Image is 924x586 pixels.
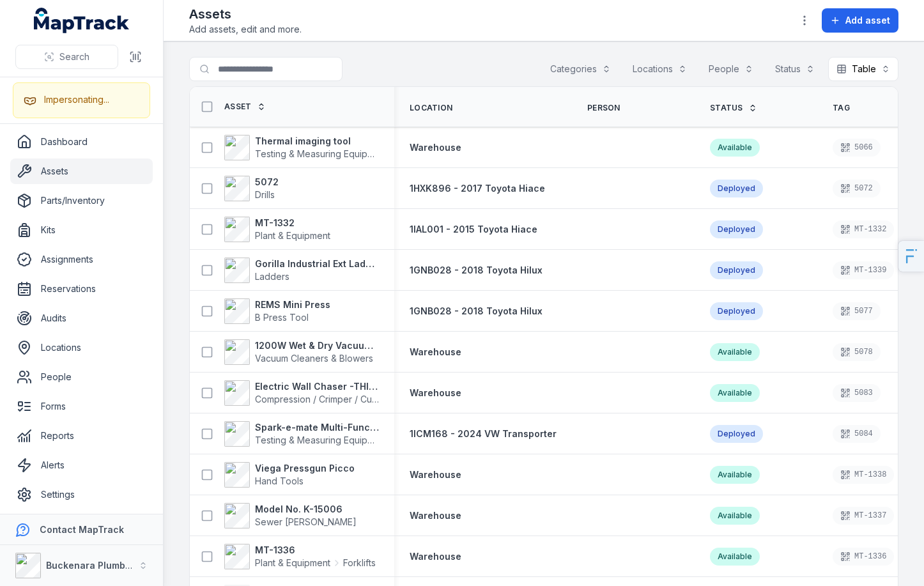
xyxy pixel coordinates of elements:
a: Assets [10,158,153,184]
div: Impersonating... [44,93,109,106]
strong: Viega Pressgun Picco [255,462,355,475]
div: 5083 [833,384,881,402]
a: Settings [10,482,153,507]
a: 1IAL001 - 2015 Toyota Hiace [410,223,537,236]
a: Dashboard [10,129,153,155]
div: MT-1336 [833,548,894,566]
a: Warehouse [410,346,461,359]
strong: MT-1336 [255,544,376,557]
div: Available [710,548,760,566]
a: People [10,364,153,390]
strong: Model No. K-15006 [255,503,357,516]
span: Drills [255,189,275,200]
div: 5077 [833,302,881,320]
span: Search [59,50,89,63]
div: Deployed [710,302,763,320]
span: Asset [224,102,252,112]
a: Reports [10,423,153,449]
div: MT-1332 [833,220,894,238]
button: Add asset [822,8,898,33]
span: 1ICM168 - 2024 VW Transporter [410,428,557,439]
a: Electric Wall Chaser -THIS BELONGS TO [PERSON_NAME] PERSONALLYCompression / Crimper / Cutter / [P... [224,380,379,406]
a: Kits [10,217,153,243]
span: Plant & Equipment [255,230,330,241]
div: 5078 [833,343,881,361]
span: 1HXK896 - 2017 Toyota Hiace [410,183,545,194]
span: Warehouse [410,346,461,357]
div: Deployed [710,425,763,443]
a: Gorilla Industrial Ext LadderLadders [224,258,379,283]
strong: MT-1332 [255,217,330,229]
a: Thermal imaging toolTesting & Measuring Equipment [224,135,379,160]
a: Warehouse [410,387,461,399]
div: MT-1339 [833,261,894,279]
span: 1GNB028 - 2018 Toyota Hilux [410,265,543,275]
span: Warehouse [410,510,461,521]
span: Vacuum Cleaners & Blowers [255,353,373,364]
a: Locations [10,335,153,360]
span: Warehouse [410,142,461,153]
a: Warehouse [410,141,461,154]
span: Plant & Equipment [255,557,330,569]
span: Warehouse [410,469,461,480]
div: 5072 [833,180,881,197]
a: Reservations [10,276,153,302]
a: Spark-e-mate Multi-Function Electrical Installation Safety TesterTesting & Measuring Equipment [224,421,379,447]
a: 1HXK896 - 2017 Toyota Hiace [410,182,545,195]
a: MT-1332Plant & Equipment [224,217,330,242]
a: 1GNB028 - 2018 Toyota Hilux [410,264,543,277]
a: Status [710,103,757,113]
span: Status [710,103,743,113]
div: 5066 [833,139,881,157]
button: Status [767,57,823,81]
div: Deployed [710,220,763,238]
span: Hand Tools [255,475,304,486]
div: Available [710,343,760,361]
a: REMS Mini PressB Press Tool [224,298,330,324]
a: Warehouse [410,550,461,563]
div: MT-1338 [833,466,894,484]
a: MapTrack [34,8,130,33]
span: Warehouse [410,551,461,562]
a: MT-1336Plant & EquipmentForklifts [224,544,376,569]
span: Testing & Measuring Equipment [255,435,388,445]
button: Search [15,45,118,69]
button: Table [828,57,898,81]
strong: Contact MapTrack [40,524,124,535]
strong: 5072 [255,176,279,189]
a: Assignments [10,247,153,272]
strong: Buckenara Plumbing Gas & Electrical [46,560,214,571]
span: Tag [833,103,850,113]
div: Available [710,384,760,402]
div: Deployed [710,261,763,279]
span: Ladders [255,271,289,282]
a: Forms [10,394,153,419]
button: People [700,57,762,81]
a: Warehouse [410,509,461,522]
div: Available [710,507,760,525]
div: 5084 [833,425,881,443]
div: Available [710,139,760,157]
div: Deployed [710,180,763,197]
div: MT-1337 [833,507,894,525]
strong: REMS Mini Press [255,298,330,311]
div: Available [710,466,760,484]
a: 1GNB028 - 2018 Toyota Hilux [410,305,543,318]
a: Asset [224,102,266,112]
button: Locations [624,57,695,81]
span: Compression / Crimper / Cutter / [PERSON_NAME] [255,394,466,405]
button: Categories [542,57,619,81]
strong: Spark-e-mate Multi-Function Electrical Installation Safety Tester [255,421,379,434]
h2: Assets [189,5,302,23]
span: Warehouse [410,387,461,398]
strong: Thermal imaging tool [255,135,379,148]
span: Add asset [845,14,890,27]
span: Testing & Measuring Equipment [255,148,388,159]
span: Person [587,103,620,113]
a: Warehouse [410,468,461,481]
a: Alerts [10,452,153,478]
a: Audits [10,305,153,331]
a: Viega Pressgun PiccoHand Tools [224,462,355,488]
span: Sewer [PERSON_NAME] [255,516,357,527]
a: Parts/Inventory [10,188,153,213]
